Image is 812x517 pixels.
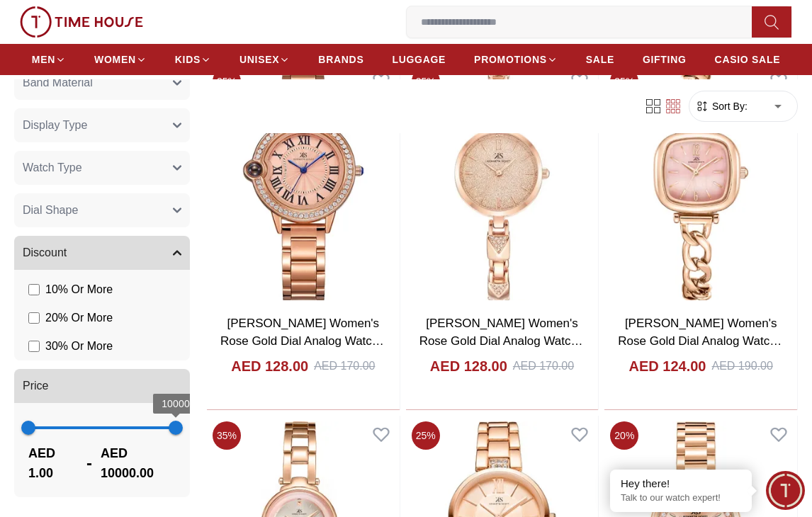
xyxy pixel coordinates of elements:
[239,47,290,72] a: UNISEX
[45,338,113,355] span: 30 % Or More
[392,47,446,72] a: LUGGAGE
[28,443,78,483] span: AED 1.00
[23,74,93,91] span: Band Material
[28,312,40,324] input: 20% Or More
[101,443,176,483] span: AED 10000.00
[318,52,363,67] span: BRANDS
[621,492,741,504] p: Talk to our watch expert!
[213,421,241,450] span: 35 %
[220,317,386,366] a: [PERSON_NAME] Women's Rose Gold Dial Analog Watch - K22530-RBKK
[695,99,748,113] button: Sort By:
[586,47,614,72] a: SALE
[94,47,147,72] a: WOMEN
[14,369,190,403] button: Price
[604,62,797,306] img: Kenneth Scott Women's Rose Gold Dial Analog Watch - K23513-RBKK
[621,477,741,491] div: Hey there!
[610,421,638,450] span: 20 %
[14,236,190,270] button: Discount
[20,6,143,38] img: ...
[94,52,136,67] span: WOMEN
[430,356,507,376] h4: AED 128.00
[419,317,585,366] a: [PERSON_NAME] Women's Rose Gold Dial Analog Watch - K23507-RBKK
[23,202,78,219] span: Dial Shape
[643,47,687,72] a: GIFTING
[412,421,440,450] span: 25 %
[78,452,101,475] span: -
[766,471,805,510] div: Chat Widget
[392,52,446,67] span: LUGGAGE
[14,193,190,227] button: Dial Shape
[715,47,781,72] a: CASIO SALE
[23,377,48,394] span: Price
[318,47,363,72] a: BRANDS
[715,52,781,67] span: CASIO SALE
[231,356,308,376] h4: AED 128.00
[14,108,190,142] button: Display Type
[23,117,87,134] span: Display Type
[239,52,279,67] span: UNISEX
[175,47,211,72] a: KIDS
[32,52,55,67] span: MEN
[23,159,82,176] span: Watch Type
[709,99,748,113] span: Sort By:
[586,52,614,67] span: SALE
[32,47,66,72] a: MEN
[513,358,574,375] div: AED 170.00
[474,47,558,72] a: PROMOTIONS
[45,281,113,298] span: 10 % Or More
[207,62,400,306] img: Kenneth Scott Women's Rose Gold Dial Analog Watch - K22530-RBKK
[474,52,547,67] span: PROMOTIONS
[28,284,40,295] input: 10% Or More
[314,358,375,375] div: AED 170.00
[14,151,190,185] button: Watch Type
[28,341,40,352] input: 30% Or More
[406,62,599,306] img: Kenneth Scott Women's Rose Gold Dial Analog Watch - K23507-RBKK
[618,317,784,366] a: [PERSON_NAME] Women's Rose Gold Dial Analog Watch - K23513-RBKK
[14,66,190,100] button: Band Material
[45,309,113,326] span: 20 % Or More
[629,356,706,376] h4: AED 124.00
[643,52,687,67] span: GIFTING
[162,398,190,409] span: 10000
[23,244,67,261] span: Discount
[712,358,773,375] div: AED 190.00
[175,52,201,67] span: KIDS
